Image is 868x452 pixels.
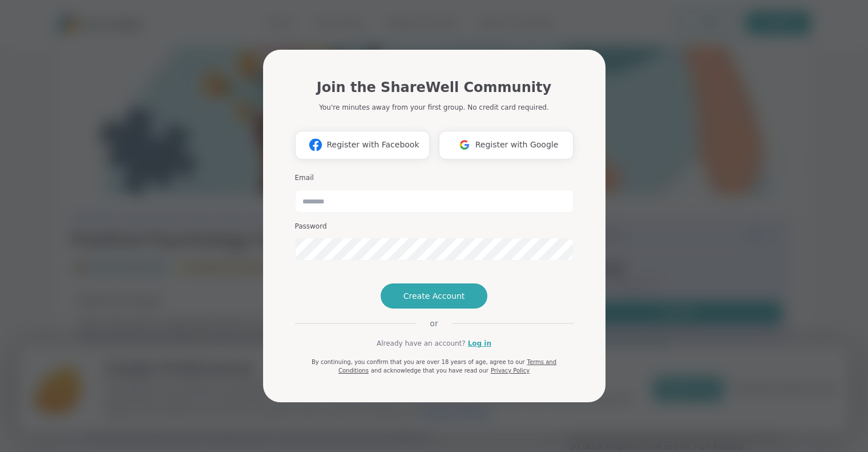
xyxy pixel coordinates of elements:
[312,359,525,365] span: By continuing, you confirm that you are over 18 years of age, agree to our
[491,367,530,374] a: Privacy Policy
[468,338,491,349] a: Log in
[317,77,551,98] h1: Join the ShareWell Community
[403,290,465,302] span: Create Account
[305,134,326,155] img: ShareWell Logomark
[319,102,548,113] p: You're minutes away from your first group. No credit card required.
[371,367,488,374] span: and acknowledge that you have read our
[295,131,430,159] button: Register with Facebook
[439,131,574,159] button: Register with Google
[295,222,574,231] h3: Password
[475,139,559,151] span: Register with Google
[326,139,419,151] span: Register with Facebook
[381,283,488,309] button: Create Account
[295,173,574,183] h3: Email
[416,318,451,329] span: or
[454,134,475,155] img: ShareWell Logomark
[377,338,466,349] span: Already have an account?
